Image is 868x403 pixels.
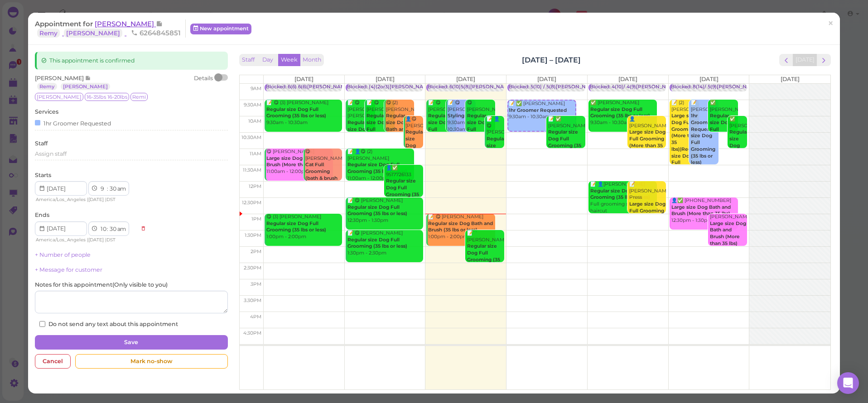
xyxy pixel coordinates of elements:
span: [DATE] [699,76,719,82]
span: DST [106,197,116,202]
span: [DATE] [618,76,637,82]
b: Regular size Dog Full Grooming (35 lbs or less) [467,113,492,152]
span: America/Los_Angeles [36,237,86,243]
span: 1pm [251,216,261,222]
div: ✅ [PERSON_NAME] 10:00am - 11:00am [729,116,747,202]
button: Week [278,54,300,66]
div: 📝 😋 [PERSON_NAME] 9:30am - 10:30am [447,100,476,133]
label: Services [35,108,58,116]
span: 11am [250,151,261,157]
label: Do not send any text about this appointment [39,320,178,328]
div: Mark no-show [75,354,227,369]
span: 6264845851 [131,29,181,37]
div: 😋 (3) [PERSON_NAME] 1:00pm - 2:00pm [266,214,342,240]
div: 👤✅ [PHONE_NUMBER] 12:30pm - 1:30pm [671,197,738,224]
b: Large size Dog Bath and Brush (More than 35 lbs) [710,221,746,246]
label: Staff [35,139,48,148]
b: Regular size Dog Full Grooming (35 lbs or less) [347,120,372,158]
b: Large size Dog Full Grooming (More than 35 lbs) [629,201,665,227]
span: 4:30pm [243,330,261,336]
div: 📝 👤😋 [PERSON_NAME] db / upland store 10:00am - 11:00am [486,116,504,229]
div: Appointment for [35,19,186,38]
a: Remy [37,29,60,38]
a: × [822,13,839,34]
div: 📝 ✅ [PERSON_NAME] 9:30am - 10:30am [508,101,575,120]
a: [PERSON_NAME] Remy [PERSON_NAME] [35,19,163,37]
b: Large size Dog Full Grooming (More than 35 lbs) [629,129,665,155]
span: 3pm [251,281,261,287]
div: 😋 [PERSON_NAME] 11:00am - 12:00pm [305,149,342,202]
b: Regular size Dog Full Grooming (35 lbs or less) [386,178,419,204]
div: Blocked: (4)(2or3)[PERSON_NAME],[PERSON_NAME] • appointment [347,84,512,91]
label: Ends [35,211,49,219]
b: 1hr Groomer Requested|Regular size Dog Full Grooming (35 lbs or less) [691,113,738,165]
div: 📝 [PERSON_NAME] [PERSON_NAME] 9:30am - 11:30am [690,100,719,186]
span: 12pm [249,183,261,189]
button: next [817,54,831,66]
div: Details [194,74,213,91]
button: Month [300,54,324,66]
b: Styling [448,113,464,119]
div: | | [35,196,136,204]
div: 📝 😋 [PERSON_NAME] 12:30pm - 1:30pm [347,197,423,224]
label: Starts [35,171,51,179]
span: 1:30pm [245,232,261,238]
input: Do not send any text about this appointment [39,321,45,327]
b: Regular size Dog Full Grooming (35 lbs or less) [347,204,407,217]
span: America/Los_Angeles [36,197,86,202]
b: Large size Dog Bath and Brush (More than 35 lbs) [266,155,326,168]
span: [DATE] [456,76,475,82]
div: | | [35,236,136,244]
span: × [828,17,834,30]
span: [PERSON_NAME] [95,19,156,28]
a: [PERSON_NAME] [61,83,110,90]
b: Regular size Dog Full Grooming (35 lbs or less) [467,243,500,269]
div: 📝 😋 [PERSON_NAME] 1:30pm - 2:30pm [347,230,423,257]
div: 1hr Groomer Requested [35,118,111,128]
div: Blocked: 6(10)5(8)[PERSON_NAME],[PERSON_NAME] • appointment [428,84,593,91]
span: Remi [130,93,148,101]
div: 📝 (2) [PERSON_NAME] 9:30am - 11:30am [671,100,699,199]
span: 2:30pm [244,265,261,271]
b: Regular size Dog Full Grooming (35 lbs or less) [548,129,581,155]
span: Assign staff [35,150,67,157]
b: 1hr Groomer Requested [509,107,567,113]
span: 11:30am [243,167,261,173]
b: Large size Dog Bath and Brush (More than 35 lbs) [671,204,731,217]
span: Note [156,19,163,28]
b: Cat Full Grooming (bath & brush plus haircut) [305,162,338,187]
span: [DATE] [88,197,104,202]
span: 16-35lbs 16-20lbs [85,93,129,101]
div: 😋 (2) [PERSON_NAME] 9:30am - 10:30am [386,100,414,159]
span: [DATE] [781,76,800,82]
span: [PERSON_NAME] [35,93,83,101]
div: 👤😋 [PERSON_NAME] 10:00am - 11:00am [405,116,423,209]
b: Regular size Dog Full Grooming (35 lbs or less) [590,188,650,201]
div: Blocked: 5(10) / 5(8)[PERSON_NAME],[PERSON_NAME] • appointment [509,84,678,91]
span: 9:30am [244,102,261,108]
div: 📝 😋 [PERSON_NAME] 1:00pm - 2:00pm [428,214,495,240]
div: 📝 😋 [PERSON_NAME] [PERSON_NAME] 9:30am - 10:30am [347,100,376,173]
div: This appointment is confirmed [35,52,227,70]
div: ✅ [PERSON_NAME] 9:30am - 10:30am [709,100,738,166]
span: 4pm [250,314,261,320]
span: [DATE] [537,76,556,82]
span: [DATE] [294,76,313,82]
div: Blocked: 4(10)/ 4(9)[PERSON_NAME] • appointment [590,84,714,91]
button: Staff [239,54,257,66]
span: 3:30pm [244,297,261,303]
div: Open Intercom Messenger [837,372,859,394]
b: Regular size Dog Bath and Brush (35 lbs or less) [386,113,411,145]
div: 👤[PERSON_NAME] 10:00am - 11:00am [629,116,666,169]
div: ✅ [PERSON_NAME] 9:30am - 10:30am [590,100,657,126]
div: 📝 👤[PERSON_NAME] Full grooming shower and haircut 12:00pm - 1:00pm [590,181,657,221]
a: [PERSON_NAME] [64,29,122,38]
div: 📝 👤😋 (2) [PERSON_NAME] 11:00am - 12:00pm [347,149,414,182]
a: New appointment [190,24,251,34]
b: Regular size Dog Bath and Brush (35 lbs or less) [428,221,493,233]
b: Regular size Dog Full Grooming (35 lbs or less) [487,136,511,188]
span: 10am [248,118,261,124]
div: 📝 😋 [PERSON_NAME] 9:30am - 10:30am [428,100,456,166]
span: DST [106,237,116,243]
b: Regular size Dog Full Grooming (35 lbs or less) [366,113,391,152]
